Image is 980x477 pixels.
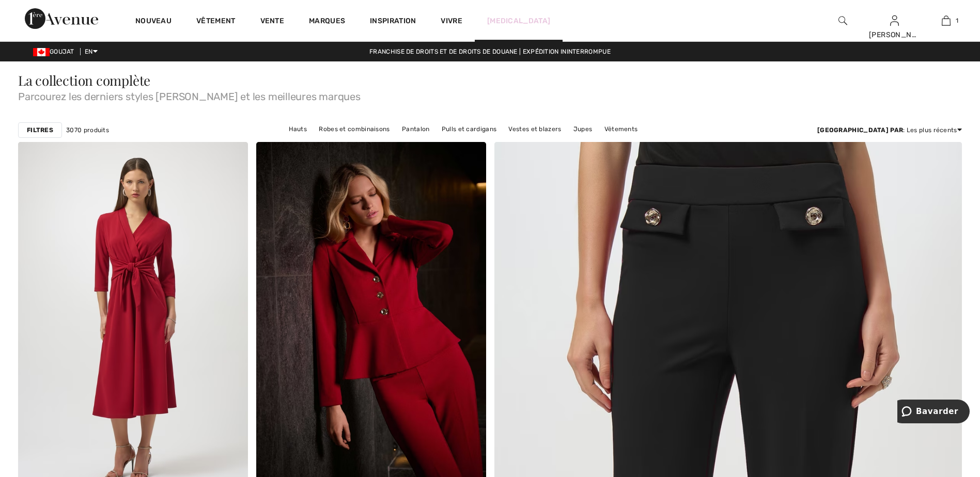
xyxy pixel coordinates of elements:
a: Marques [309,17,345,27]
a: Vêtements [599,122,643,136]
span: 3070 produits [66,125,109,135]
span: La collection complète [18,71,150,89]
img: Rechercher sur le site Web [838,14,847,27]
a: Nouveau [135,17,172,27]
div: [PERSON_NAME] [869,29,920,40]
strong: [GEOGRAPHIC_DATA] par [817,126,903,134]
a: Pantalon [397,122,434,136]
a: Sign In [890,15,899,25]
span: 1 [956,16,958,25]
a: 1 [921,14,971,27]
a: Vivre [441,15,462,26]
iframe: Opens a widget where you can chat to one of our agents [897,400,970,425]
font: : Les plus récents [817,126,957,134]
span: Parcourez les derniers styles [PERSON_NAME] et les meilleures marques [18,87,962,102]
span: Inspiration [370,17,416,27]
a: Pulls et cardigans [437,122,502,136]
a: Vente [260,17,285,27]
a: Jupes [568,122,598,136]
img: 1ère Avenue [25,8,98,29]
span: GOUJAT [33,48,79,55]
a: Robes et combinaisons [314,122,395,136]
a: [MEDICAL_DATA] [487,15,550,26]
a: Vestes et blazers [503,122,566,136]
img: Mon sac [942,14,951,27]
img: Mes infos [890,14,899,27]
img: Dollar canadien [33,48,50,56]
a: Vêtement [196,17,235,27]
strong: Filtres [27,125,53,135]
a: Hauts [284,122,313,136]
font: EN [85,48,93,55]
